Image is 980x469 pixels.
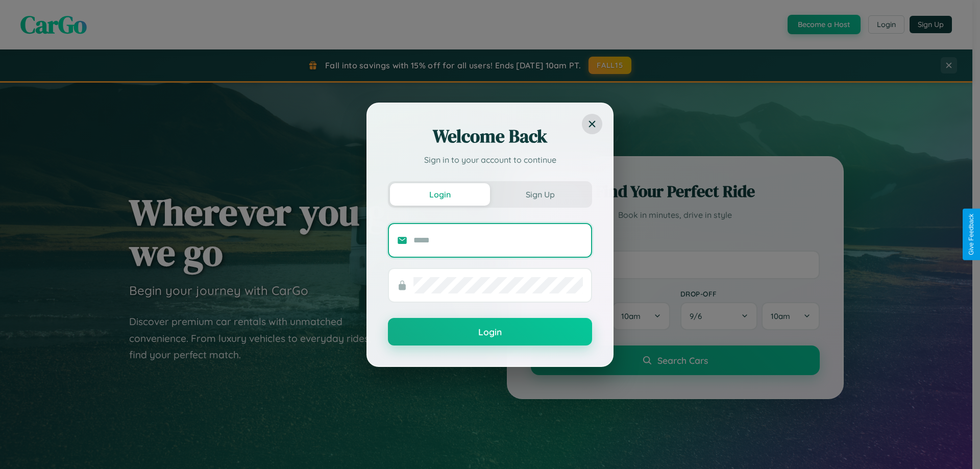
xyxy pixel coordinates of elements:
[388,318,592,345] button: Login
[490,183,590,206] button: Sign Up
[968,214,975,255] div: Give Feedback
[388,124,592,149] h2: Welcome Back
[390,183,490,206] button: Login
[388,154,592,166] p: Sign in to your account to continue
